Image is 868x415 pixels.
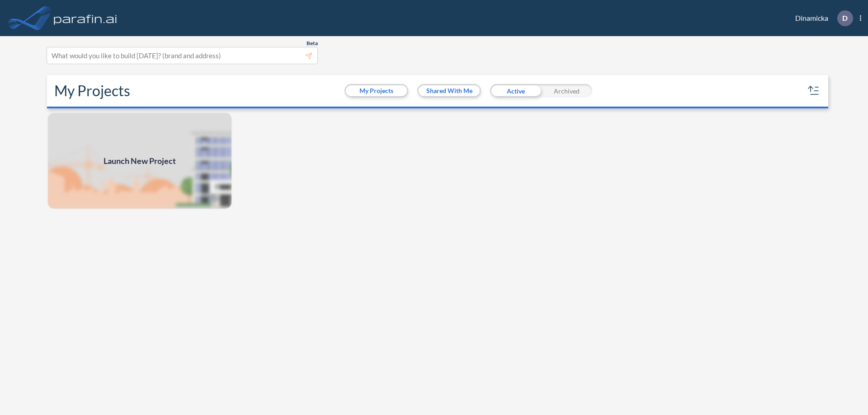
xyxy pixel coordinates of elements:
[346,85,407,96] button: My Projects
[419,85,480,96] button: Shared With Me
[104,155,176,167] span: Launch New Project
[307,40,318,47] span: Beta
[47,112,232,210] img: add
[842,14,848,22] p: D
[54,82,130,99] h2: My Projects
[541,84,592,98] div: Archived
[490,84,541,98] div: Active
[782,10,861,26] div: Dinamicka
[807,84,821,98] button: sort
[52,9,119,27] img: logo
[47,112,232,210] a: Launch New Project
